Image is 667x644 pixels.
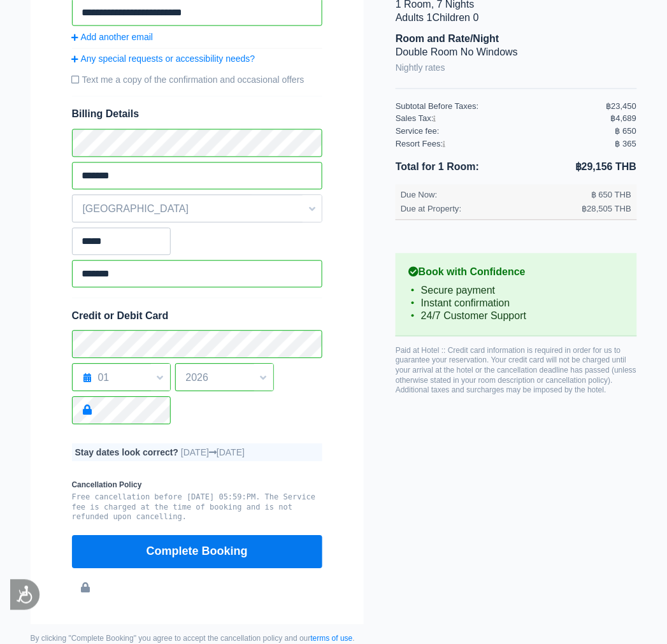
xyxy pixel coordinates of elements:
[396,102,606,113] div: Subtotal Before Taxes:
[606,102,637,113] div: ฿23,450
[615,127,636,138] div: ฿ 650
[72,493,323,523] pre: Free cancellation before [DATE] 05:59:PM. The Service fee is charged at the time of booking and i...
[181,448,245,458] span: [DATE] [DATE]
[396,11,636,25] li: Adults 1
[591,190,631,201] div: ฿ 650 THB
[72,536,323,569] button: Complete Booking
[73,368,170,389] span: 01
[516,159,636,177] li: ฿29,156 THB
[611,114,637,125] div: ฿4,689
[396,33,499,44] b: Room and Rate/Night
[408,285,624,297] li: Secure payment
[396,140,606,150] div: Resort Fees:
[72,108,323,122] span: Billing Details
[408,310,624,323] li: 24/7 Customer Support
[401,190,582,201] div: Due Now:
[176,368,273,389] span: 2026
[401,204,582,215] div: Due at Property:
[396,59,445,76] a: Nightly rates
[615,140,636,150] div: ฿ 365
[408,266,624,280] b: Book with Confidence
[72,311,169,322] span: Credit or Debit Card
[311,634,353,643] a: terms of use
[396,46,636,59] li: Double Room No Windows
[396,114,606,125] div: Sales Tax:
[396,159,516,177] li: Total for 1 Room:
[72,69,323,91] label: Text me a copy of the confirmation and occasional offers
[396,127,606,138] div: Service fee:
[73,199,322,220] span: [GEOGRAPHIC_DATA]
[396,347,636,395] span: Paid at Hotel :: Credit card information is required in order for us to guarantee your reservatio...
[433,12,479,23] span: Children 0
[72,53,323,64] a: Any special requests or accessibility needs?
[582,204,632,215] div: ฿28,505 THB
[72,481,323,491] b: Cancellation Policy
[72,31,323,43] a: Add another email
[408,297,624,310] li: Instant confirmation
[75,448,179,458] b: Stay dates look correct?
